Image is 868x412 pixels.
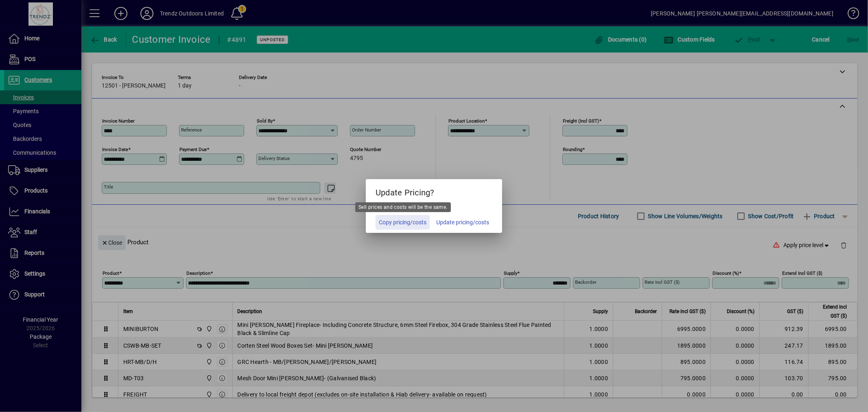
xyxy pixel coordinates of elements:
h5: Update Pricing? [366,179,502,203]
button: Copy pricing/costs [376,215,430,230]
span: Copy pricing/costs [379,218,426,227]
div: Sell prices and costs will be the same. [355,202,451,212]
span: Update pricing/costs [436,218,489,227]
button: Update pricing/costs [433,215,492,230]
